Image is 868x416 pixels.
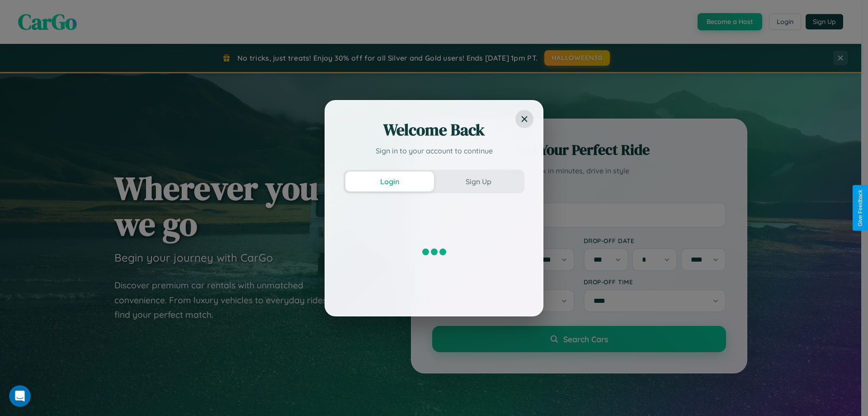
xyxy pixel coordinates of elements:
p: Sign in to your account to continue [344,145,524,156]
div: Give Feedback [857,190,863,226]
button: Sign Up [434,172,523,191]
button: Login [345,172,434,191]
h2: Welcome Back [344,119,524,141]
iframe: Intercom live chat [9,385,31,407]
